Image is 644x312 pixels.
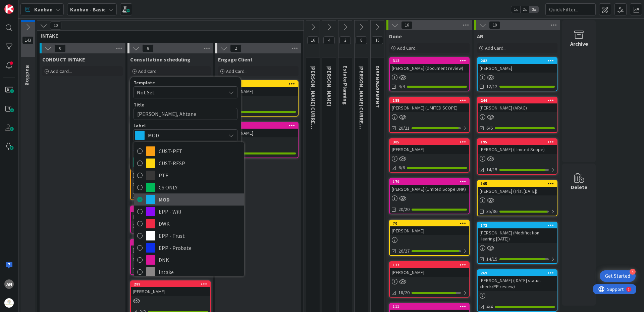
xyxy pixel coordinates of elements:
[342,65,349,105] span: Estate Planning
[390,268,469,277] div: [PERSON_NAME]
[481,140,557,144] div: 195
[478,58,557,73] div: 282[PERSON_NAME]
[389,33,402,40] span: Done
[390,139,469,154] div: 305[PERSON_NAME]
[219,81,298,87] div: 317
[478,270,557,291] div: 269[PERSON_NAME] ([DATE] status check/PP review)
[134,193,244,206] a: MOD
[14,1,31,9] span: Support
[131,165,210,179] div: 320[PERSON_NAME]
[4,279,14,289] div: AN
[489,21,500,29] span: 10
[398,125,410,132] span: 20/21
[478,222,557,243] div: 172[PERSON_NAME] (Modification Hearing [DATE])
[134,218,244,230] a: DWK
[478,97,557,112] div: 244[PERSON_NAME] (ARAG)
[478,139,557,154] div: 195[PERSON_NAME] (LImited Scope)
[545,3,596,15] input: Quick Filter...
[398,83,405,90] span: 4/4
[4,298,14,308] img: avatar
[478,181,557,195] div: 105[PERSON_NAME] (Trial [DATE])
[148,131,222,140] span: MOD
[130,56,191,63] span: Consultation scheduling
[159,219,240,229] span: DWK
[131,171,210,179] div: [PERSON_NAME]
[133,80,155,85] span: Template
[22,36,34,44] span: 143
[485,45,506,51] span: Add Card...
[600,270,636,282] div: Open Get Started checklist, remaining modules: 4
[390,185,469,193] div: [PERSON_NAME] (Limited Scope DNK)
[41,32,295,39] span: INTAKE
[131,281,210,296] div: 289[PERSON_NAME]
[486,303,493,310] span: 4/4
[310,65,317,153] span: KRISTI CURRENT CLIENTS
[133,123,146,128] span: Label
[131,246,210,254] div: [PERSON_NAME]
[520,6,529,13] span: 2x
[393,140,469,144] div: 305
[219,129,298,137] div: [PERSON_NAME]
[134,169,244,181] a: PTE
[390,64,469,73] div: [PERSON_NAME] (document review)
[478,97,557,103] div: 244
[133,102,144,108] label: Title
[159,207,240,217] span: EPP - Will
[159,182,240,192] span: CS ONLY
[219,123,298,137] div: 315[PERSON_NAME]
[159,243,240,253] span: EPP - Probate
[605,273,630,279] div: Get Started
[131,287,210,296] div: [PERSON_NAME]
[131,206,210,212] div: 316
[159,158,240,168] span: CUST-RESP
[374,65,381,108] span: DISENGAGEMENT
[159,267,240,277] span: Intake
[219,87,298,96] div: [PERSON_NAME]
[307,36,319,44] span: 16
[138,68,160,74] span: Add Card...
[218,56,253,63] span: Engage Client
[393,221,469,226] div: 70
[4,4,14,14] img: Visit kanbanzone.com
[50,21,61,30] span: 10
[137,88,221,97] span: Not Set
[34,5,53,13] span: Kanban
[478,181,557,187] div: 105
[481,223,557,228] div: 172
[486,125,493,132] span: 6/6
[390,262,469,277] div: 127[PERSON_NAME]
[397,45,419,51] span: Add Card...
[481,98,557,103] div: 244
[486,83,497,90] span: 12/12
[477,33,483,40] span: AR
[222,123,298,128] div: 315
[486,166,497,173] span: 14/15
[339,36,351,44] span: 2
[478,64,557,73] div: [PERSON_NAME]
[131,212,210,221] div: [PERSON_NAME]
[159,194,240,205] span: MOD
[393,98,469,103] div: 188
[478,276,557,291] div: [PERSON_NAME] ([DATE] status check/PP review)
[390,262,469,268] div: 127
[398,206,410,213] span: 20/20
[401,21,413,29] span: 16
[219,123,298,129] div: 315
[326,65,333,106] span: KRISTI PROBATE
[35,3,37,8] div: 2
[390,139,469,145] div: 305
[356,36,367,44] span: 8
[571,183,587,191] div: Delete
[134,266,244,278] a: Intake
[134,242,244,254] a: EPP - Probate
[393,179,469,184] div: 179
[50,68,72,74] span: Add Card...
[70,6,106,13] b: Kanban - Basic
[398,164,405,171] span: 6/6
[398,289,410,296] span: 18/20
[390,97,469,103] div: 188
[478,103,557,112] div: [PERSON_NAME] (ARAG)
[390,220,469,235] div: 70[PERSON_NAME]
[511,6,520,13] span: 1x
[478,222,557,228] div: 172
